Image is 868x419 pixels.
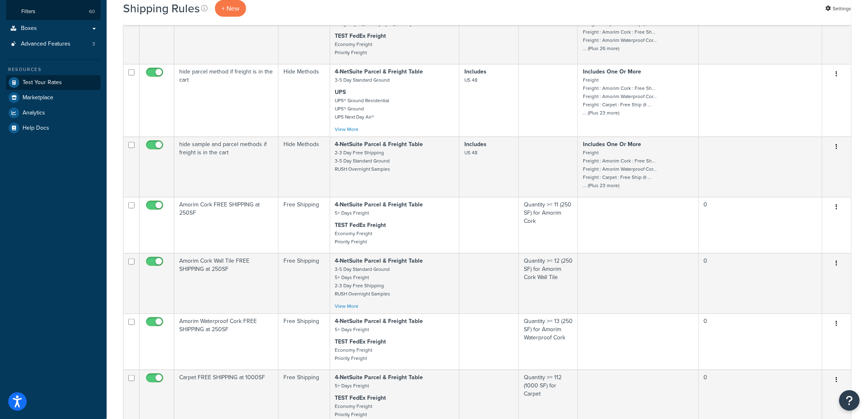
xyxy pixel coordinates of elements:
small: US 48 [464,149,477,156]
a: View More [335,302,359,310]
td: 0 [699,314,822,370]
span: Marketplace [23,94,53,101]
small: Economy Freight Priority Freight [335,41,372,56]
strong: 4-NetSuite Parcel & Freight Table [335,317,423,325]
td: Quantity >= 12 (250 SF) for Amorim Cork Wall Tile [519,253,578,314]
strong: TEST FedEx Freight [335,337,386,346]
td: Quantity >= 11 (250 SF) for Amorim Cork [519,197,578,253]
a: Marketplace [6,90,101,105]
span: Filters [21,8,35,15]
td: Amorim Waterproof Cork FREE SHIPPING at 250SF [174,314,279,370]
td: hide parcel method if freight is in the cart [174,64,279,137]
span: Advanced Features [21,41,71,48]
li: Filters [6,4,101,19]
a: Analytics [6,105,101,120]
td: Amorim Cork FREE SHIPPING at 250SF [174,197,279,253]
a: View More [335,126,359,133]
strong: Includes One Or More [583,140,641,149]
a: Advanced Features 3 [6,37,101,52]
small: Economy Freight Priority Freight [335,346,372,362]
span: Analytics [23,110,45,117]
strong: Includes [464,67,487,76]
td: Amorim Cork Wall Tile FREE SHIPPING at 250SF [174,253,279,314]
strong: Includes [464,140,487,149]
button: Open Resource Center [839,390,860,411]
small: Freight Freight : Amorim Cork : Free Sh... Freight : Amorim Waterproof Cor... Freight : Carpet : ... [583,76,657,117]
strong: 4-NetSuite Parcel & Freight Table [335,67,423,76]
strong: TEST FedEx Freight [335,32,386,40]
small: Freight Freight : Carpet : Free Ship @ ... Freight : Amorim Cork : Free Sh... Freight : Amorim Wa... [583,12,657,52]
span: Boxes [21,25,37,32]
small: 5+ Days Freight [335,326,369,333]
strong: TEST FedEx Freight [335,394,386,402]
td: 0 [699,253,822,314]
small: Economy Freight Priority Freight [335,403,372,418]
small: 3-5 Day Standard Ground 5+ Days Freight 2-3 Day Free Shipping RUSH Overnight Samples [335,266,391,298]
td: 0 [699,197,822,253]
a: Test Your Rates [6,75,101,90]
div: Resources [6,66,101,73]
span: Test Your Rates [23,79,62,86]
strong: Includes One Or More [583,67,641,76]
li: Advanced Features [6,37,101,52]
td: Quantity >= 13 (250 SF) for Amorim Waterproof Cork [519,314,578,370]
strong: 4-NetSuite Parcel & Freight Table [335,373,423,382]
small: Economy Freight Priority Freight [335,230,372,245]
a: Filters 60 [6,4,101,19]
small: 3-5 Day Standard Ground [335,76,390,84]
a: Settings [826,3,852,14]
span: 60 [89,8,95,15]
small: 5+ Days Freight [335,382,369,389]
strong: 4-NetSuite Parcel & Freight Table [335,200,423,209]
td: Free Shipping [279,253,330,314]
a: Boxes [6,21,101,36]
td: Hide Methods [279,137,330,197]
strong: 4-NetSuite Parcel & Freight Table [335,140,423,149]
small: 5+ Days Freight [335,209,369,217]
h1: Shipping Rules [123,0,200,16]
strong: 4-NetSuite Parcel & Freight Table [335,256,423,265]
a: Help Docs [6,121,101,135]
strong: UPS [335,88,346,96]
small: US 48 [464,76,477,84]
small: 2-3 Day Free Shipping 3-5 Day Standard Ground RUSH Overnight Samples [335,149,391,173]
strong: TEST FedEx Freight [335,221,386,229]
td: Hide Methods [279,64,330,137]
td: Free Shipping [279,197,330,253]
small: Freight Freight : Amorim Cork : Free Sh... Freight : Amorim Waterproof Cor... Freight : Carpet : ... [583,149,657,189]
span: 3 [92,41,95,48]
td: hide sample and parcel methods if freight is in the cart [174,137,279,197]
span: Help Docs [23,125,49,132]
td: Free Shipping [279,314,330,370]
small: UPS® Ground Residential UPS® Ground UPS Next Day Air® [335,97,390,121]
